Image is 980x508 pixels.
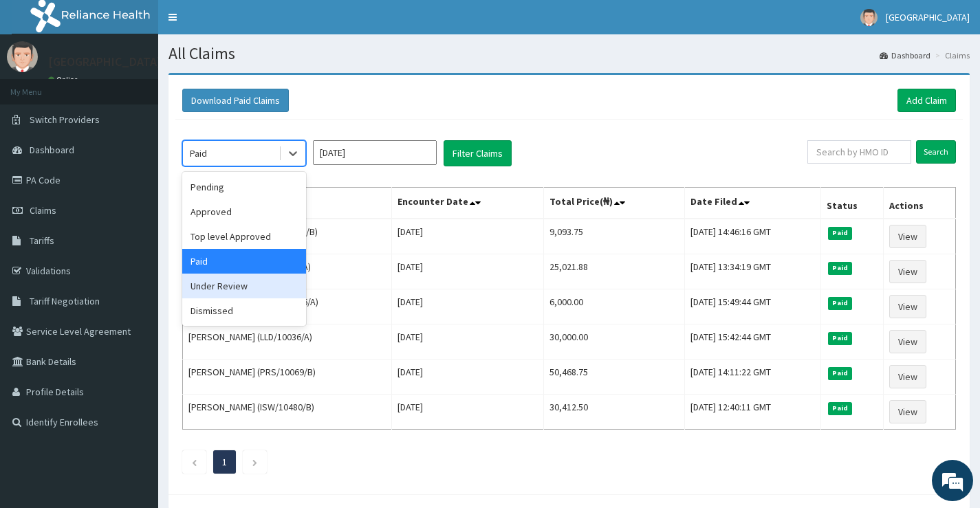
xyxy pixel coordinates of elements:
span: We're online! [80,161,190,300]
div: Pending [182,175,306,199]
span: [GEOGRAPHIC_DATA] [886,11,970,23]
li: Claims [932,49,970,61]
a: Online [48,75,81,85]
td: [PERSON_NAME] (ISW/10480/B) [183,395,392,430]
td: 6,000.00 [544,289,685,324]
a: View [889,225,926,248]
td: [DATE] 14:46:16 GMT [685,219,821,254]
a: View [889,260,926,283]
div: Paid [190,146,207,160]
a: View [889,365,926,388]
a: Add Claim [897,89,956,112]
td: [DATE] 15:42:44 GMT [685,324,821,360]
td: 30,000.00 [544,324,685,360]
th: Total Price(₦) [544,188,685,219]
td: [PERSON_NAME] (PRS/10069/B) [183,360,392,395]
td: [DATE] [391,360,543,395]
td: 30,412.50 [544,395,685,430]
th: Encounter Date [391,188,543,219]
div: Paid [182,249,306,274]
a: View [889,330,926,353]
input: Search by HMO ID [807,140,911,164]
td: 50,468.75 [544,360,685,395]
span: Tariff Negotiation [30,295,100,307]
td: [DATE] 14:11:22 GMT [685,360,821,395]
span: Paid [828,332,853,344]
button: Download Paid Claims [182,89,289,112]
td: 9,093.75 [544,219,685,254]
span: Paid [828,297,853,309]
a: Previous page [191,456,197,468]
a: View [889,400,926,423]
td: [DATE] 13:34:19 GMT [685,254,821,289]
a: Next page [252,456,258,468]
span: Paid [828,367,853,379]
td: [DATE] 15:49:44 GMT [685,289,821,324]
div: Chat with us now [72,77,231,95]
a: Dashboard [880,49,930,61]
span: Switch Providers [30,113,100,126]
th: Actions [884,188,956,219]
span: Dashboard [30,144,74,156]
img: d_794563401_company_1708531726252_794563401 [25,69,56,103]
td: [DATE] [391,219,543,254]
span: Tariffs [30,234,54,247]
p: [GEOGRAPHIC_DATA] [48,56,162,68]
td: [DATE] 12:40:11 GMT [685,395,821,430]
td: [PERSON_NAME] (LLD/10036/A) [183,324,392,360]
span: Paid [828,227,853,239]
td: [DATE] [391,289,543,324]
td: [DATE] [391,324,543,360]
td: [DATE] [391,254,543,289]
td: [DATE] [391,395,543,430]
td: 25,021.88 [544,254,685,289]
a: Page 1 is your current page [222,456,227,468]
div: Approved [182,199,306,224]
textarea: Type your message and hit 'Enter' [7,351,262,399]
span: Paid [828,262,853,274]
a: View [889,295,926,318]
th: Date Filed [685,188,821,219]
div: Under Review [182,274,306,298]
th: Status [820,188,883,219]
button: Filter Claims [444,140,512,166]
div: Minimize live chat window [226,7,259,40]
input: Search [916,140,956,164]
input: Select Month and Year [313,140,437,165]
h1: All Claims [168,45,970,63]
span: Claims [30,204,56,217]
img: User Image [860,9,878,26]
div: Dismissed [182,298,306,323]
div: Top level Approved [182,224,306,249]
span: Paid [828,402,853,415]
img: User Image [7,41,38,72]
